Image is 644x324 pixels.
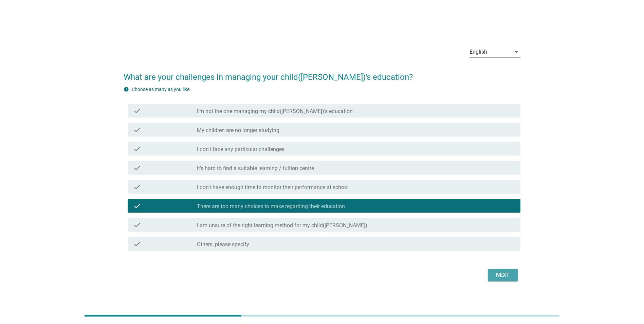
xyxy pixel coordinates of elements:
[197,222,367,229] label: I am unsure of the right learning method for my child([PERSON_NAME])
[133,126,141,134] i: check
[493,271,512,279] div: Next
[133,240,141,248] i: check
[133,183,141,191] i: check
[197,127,279,134] label: My children are no longer studying
[133,202,141,210] i: check
[197,203,345,210] label: There are too many choices to make regarding their education
[124,87,129,92] i: info
[133,164,141,172] i: check
[124,64,520,83] h2: What are your challenges in managing your child([PERSON_NAME])'s education?
[512,48,520,56] i: arrow_drop_down
[197,165,314,172] label: It's hard to find a suitable learning / tuition centre
[133,145,141,153] i: check
[488,269,518,281] button: Next
[197,108,353,115] label: I'm not the one managing my child([PERSON_NAME])'s education
[470,49,487,55] div: English
[197,146,284,153] label: I don't face any particular challenges
[132,87,189,92] label: Choose as many as you like
[197,184,349,191] label: I don't have enough time to monitor their performance at school
[197,241,249,248] label: Others, please specify
[133,221,141,229] i: check
[133,107,141,115] i: check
